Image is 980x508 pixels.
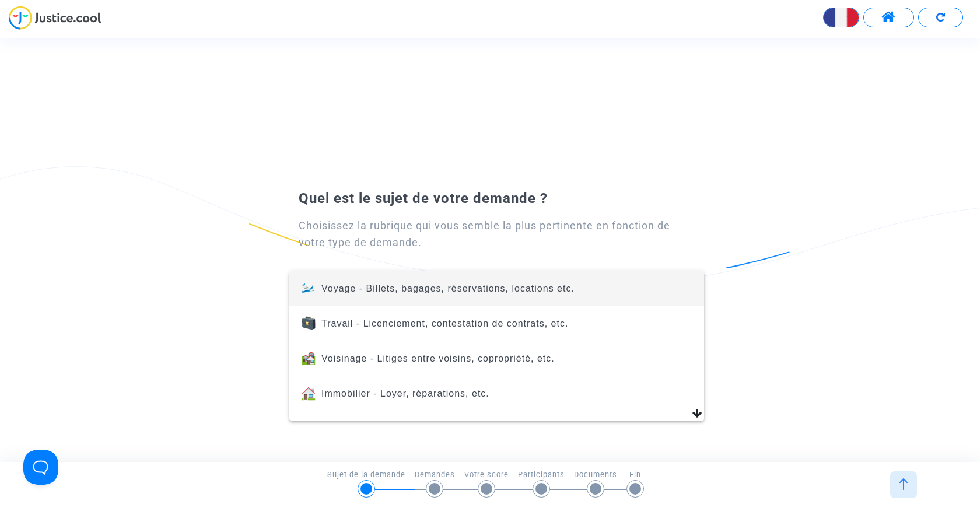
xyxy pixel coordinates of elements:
img: travail.svg [302,316,316,330]
iframe: Help Scout Beacon - Open [23,450,58,485]
span: Immobilier - Loyer, réparations, etc. [321,388,489,398]
span: Travail - Licenciement, contestation de contrats, etc. [321,318,568,328]
img: voisinage.svg [302,351,316,365]
img: voyage.svg [302,281,316,295]
span: Voyage - Billets, bagages, réservations, locations etc. [321,283,575,293]
span: Voisinage - Litiges entre voisins, copropriété, etc. [321,353,555,363]
img: immobilier.svg [302,387,316,401]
